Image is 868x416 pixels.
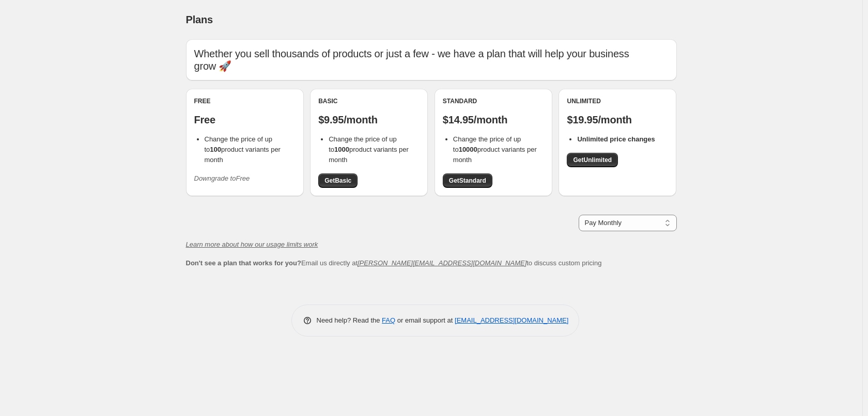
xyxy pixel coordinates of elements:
[194,174,250,182] i: Downgrade to Free
[449,177,486,185] span: Get Standard
[443,97,544,105] div: Standard
[186,14,213,25] span: Plans
[567,153,618,167] a: GetUnlimited
[443,173,492,188] a: GetStandard
[324,177,351,185] span: Get Basic
[334,146,349,153] b: 1000
[188,170,256,187] button: Downgrade toFree
[210,146,221,153] b: 100
[459,146,477,153] b: 10000
[329,135,409,164] span: Change the price of up to product variants per month
[577,135,655,143] b: Unlimited price changes
[194,114,296,126] p: Free
[455,316,568,324] a: [EMAIL_ADDRESS][DOMAIN_NAME]
[358,259,526,267] a: [PERSON_NAME][EMAIL_ADDRESS][DOMAIN_NAME]
[194,47,669,72] p: Whether you sell thousands of products or just a few - we have a plan that will help your busines...
[567,114,668,126] p: $19.95/month
[318,114,420,126] p: $9.95/month
[186,259,301,267] b: Don't see a plan that works for you?
[318,97,420,105] div: Basic
[573,156,612,164] span: Get Unlimited
[567,97,668,105] div: Unlimited
[317,316,382,324] span: Need help? Read the
[453,135,537,164] span: Change the price of up to product variants per month
[395,316,455,324] span: or email support at
[205,135,281,164] span: Change the price of up to product variants per month
[318,173,358,188] a: GetBasic
[194,97,296,105] div: Free
[443,114,544,126] p: $14.95/month
[186,259,602,267] span: Email us directly at to discuss custom pricing
[382,316,395,324] a: FAQ
[186,241,318,248] a: Learn more about how our usage limits work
